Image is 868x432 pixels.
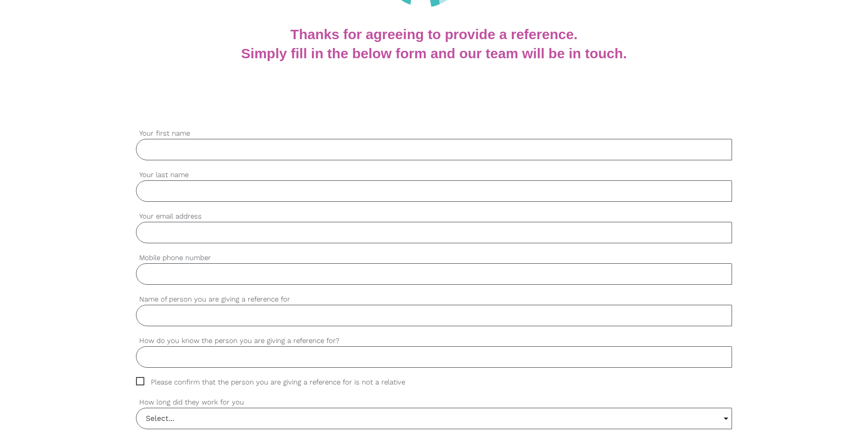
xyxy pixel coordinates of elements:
label: Your email address [136,211,732,222]
label: How long did they work for you [136,397,732,408]
span: Please confirm that the person you are giving a reference for is not a relative [136,377,423,388]
label: Your first name [136,128,732,139]
b: Simply fill in the below form and our team will be in touch. [241,46,627,61]
label: How do you know the person you are giving a reference for? [136,336,732,346]
label: Name of person you are giving a reference for [136,294,732,305]
label: Your last name [136,170,732,180]
b: Thanks for agreeing to provide a reference. [291,27,578,42]
label: Mobile phone number [136,253,732,263]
